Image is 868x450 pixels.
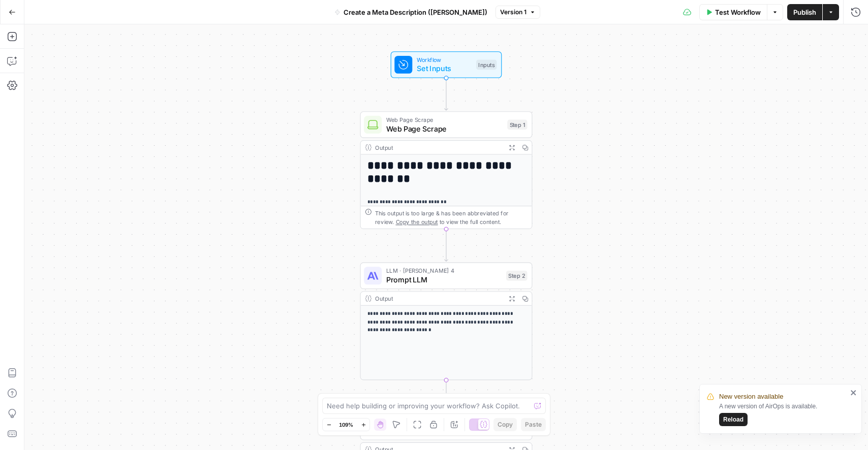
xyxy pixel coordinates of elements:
span: Format JSON [386,425,502,436]
g: Edge from step_1 to step_2 [445,229,448,261]
div: This output is too large & has been abbreviated for review. to view the full content. [375,209,528,227]
button: Copy [493,418,517,431]
span: 109% [339,421,353,429]
span: Workflow [417,55,472,64]
span: Publish [793,7,816,17]
div: Step 2 [506,271,528,281]
div: Inputs [476,60,497,70]
div: Step 1 [507,120,527,130]
button: close [850,389,857,397]
div: WorkflowSet InputsInputs [360,51,533,78]
span: Create a Meta Description ([PERSON_NAME]) [344,7,487,17]
span: Test Workflow [715,7,761,17]
button: Test Workflow [699,4,767,20]
span: Web Page Scrape [386,123,503,134]
button: Version 1 [495,6,540,19]
span: Web Page Scrape [386,115,503,124]
span: Copy the output [396,218,438,225]
div: Output [375,294,502,303]
button: Publish [787,4,822,20]
span: Version 1 [500,8,526,17]
div: A new version of AirOps is available. [719,402,847,426]
button: Create a Meta Description ([PERSON_NAME]) [328,4,493,20]
span: LLM · [PERSON_NAME] 4 [386,266,502,275]
span: Copy [498,420,513,429]
span: Paste [525,420,542,429]
span: Reload [723,415,743,424]
span: New version available [719,392,783,402]
span: Set Inputs [417,63,472,74]
button: Reload [719,413,748,426]
div: Output [375,143,502,152]
button: Paste [521,418,546,431]
span: Prompt LLM [386,274,502,285]
g: Edge from start to step_1 [445,78,448,110]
